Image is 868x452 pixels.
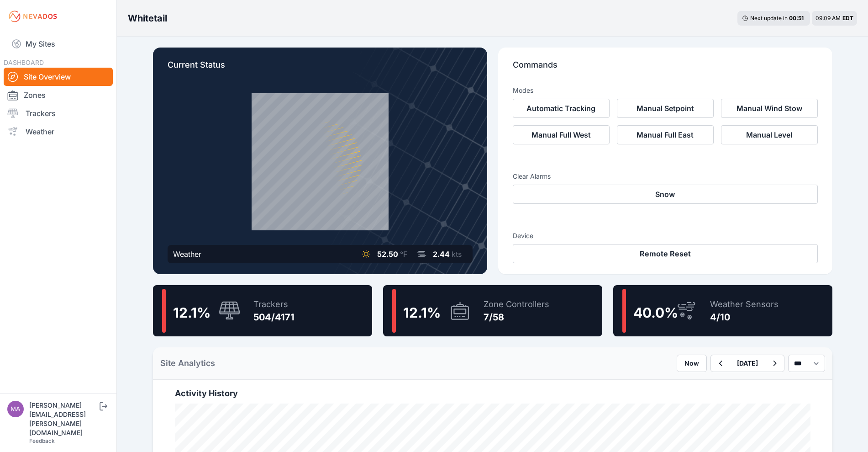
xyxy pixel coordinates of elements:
h3: Clear Alarms [513,172,818,181]
span: kts [452,250,462,259]
h3: Modes [513,86,533,95]
button: [DATE] [730,355,765,372]
button: Automatic Tracking [513,99,610,118]
h2: Site Analytics [160,357,215,370]
div: Zone Controllers [484,298,549,311]
div: Trackers [253,298,295,311]
p: Commands [513,58,818,79]
span: 12.1 % [173,304,210,321]
div: 504/4171 [253,311,295,324]
a: My Sites [4,33,113,55]
a: Site Overview [4,68,113,86]
button: Manual Wind Stow [721,99,818,118]
button: Manual Full East [617,125,714,144]
a: 12.1%Trackers504/4171 [153,285,372,336]
p: Current Status [168,58,473,79]
span: EDT [842,15,853,21]
div: Weather Sensors [710,298,779,311]
a: Trackers [4,104,113,122]
span: °F [400,250,407,259]
button: Manual Full West [513,125,610,144]
h3: Device [513,231,818,240]
a: Zones [4,86,113,104]
h3: Whitetail [128,12,167,25]
nav: Breadcrumb [128,6,167,30]
a: Weather [4,122,113,141]
span: 09:09 AM [815,15,841,21]
button: Remote Reset [513,244,818,263]
div: [PERSON_NAME][EMAIL_ADDRESS][PERSON_NAME][DOMAIN_NAME] [29,401,98,437]
span: Next update in [750,15,788,21]
button: Now [677,355,707,372]
span: 2.44 [433,250,450,259]
h2: Activity History [175,387,810,400]
img: Nevados [7,9,58,24]
a: Feedback [29,437,55,444]
button: Snow [513,185,818,204]
span: 12.1 % [403,304,441,321]
div: 7/58 [484,311,549,324]
button: Manual Level [721,125,818,144]
a: 12.1%Zone Controllers7/58 [383,285,602,336]
img: matthew.breyfogle@nevados.solar [7,401,24,417]
div: 00 : 51 [789,15,805,22]
button: Manual Setpoint [617,99,714,118]
div: Weather [173,249,201,260]
span: DASHBOARD [4,58,44,66]
div: 4/10 [710,311,779,324]
span: 40.0 % [633,304,678,321]
a: 40.0%Weather Sensors4/10 [613,285,832,336]
span: 52.50 [377,250,398,259]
